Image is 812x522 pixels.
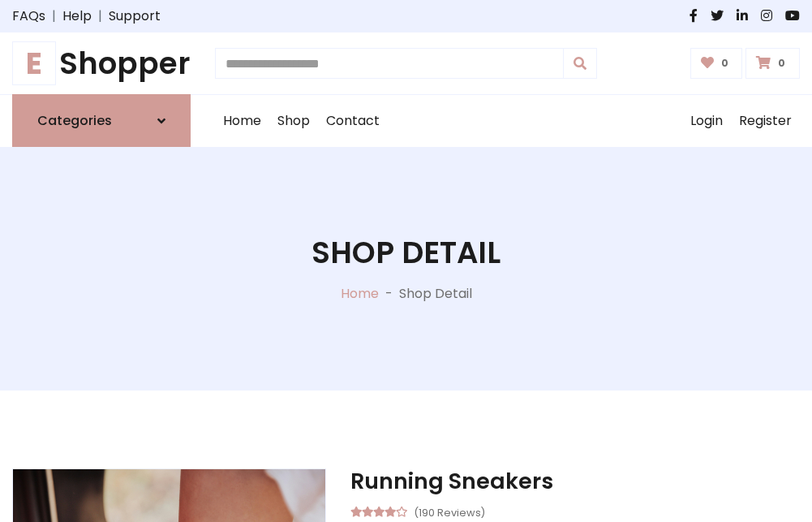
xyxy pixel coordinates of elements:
a: Shop [269,95,318,147]
a: Home [341,284,379,303]
a: FAQs [12,6,45,26]
a: Contact [318,95,388,147]
a: Support [109,6,161,26]
span: 0 [717,56,733,71]
a: Help [62,6,92,26]
small: (190 Reviews) [414,502,485,521]
span: E [12,41,56,85]
a: Login [682,95,731,147]
span: 0 [774,56,789,71]
a: EShopper [12,45,191,81]
p: Shop Detail [399,284,472,304]
span: | [92,6,109,26]
a: Categories [12,94,191,147]
a: 0 [690,48,743,79]
h6: Categories [37,113,112,128]
a: Register [731,95,800,147]
h3: Running Sneakers [350,468,800,494]
p: - [379,284,399,304]
a: 0 [745,48,800,79]
a: Home [215,95,269,147]
h1: Shopper [12,45,191,81]
h1: Shop Detail [311,235,501,270]
span: | [45,6,62,26]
